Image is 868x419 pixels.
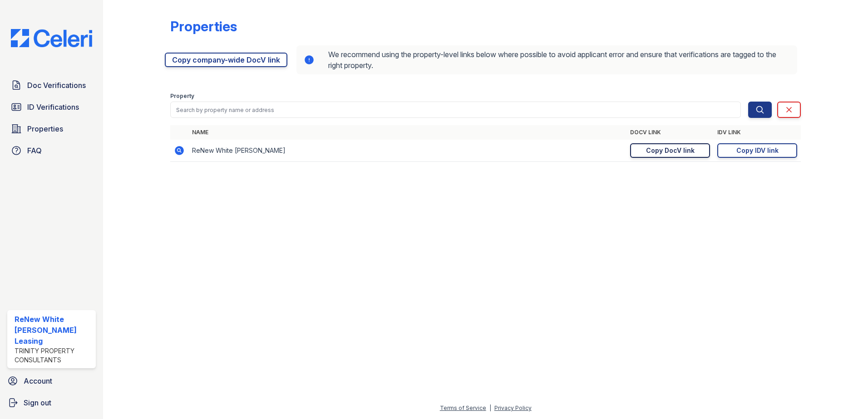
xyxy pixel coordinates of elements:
img: CE_Logo_Blue-a8612792a0a2168367f1c8372b55b34899dd931a85d93a1a3d3e32e68fde9ad4.png [4,29,99,47]
div: ReNew White [PERSON_NAME] Leasing [15,314,92,346]
span: Sign out [24,397,51,408]
a: Privacy Policy [494,404,532,411]
span: FAQ [27,145,42,156]
a: ID Verifications [7,98,96,116]
span: Properties [27,123,63,134]
div: Copy IDV link [736,146,779,155]
label: Property [170,93,194,100]
td: ReNew White [PERSON_NAME] [188,140,626,162]
a: FAQ [7,141,96,160]
a: Terms of Service [440,404,486,411]
div: We recommend using the property-level links below where possible to avoid applicant error and ens... [296,45,797,74]
a: Copy company-wide DocV link [165,53,287,67]
div: Copy DocV link [646,146,695,155]
a: Doc Verifications [7,76,96,94]
th: DocV Link [626,125,714,140]
th: Name [188,125,626,140]
a: Sign out [4,394,99,412]
a: Properties [7,120,96,138]
input: Search by property name or address [170,102,741,118]
a: Account [4,372,99,390]
span: Account [24,375,52,386]
div: Properties [170,18,237,34]
span: Doc Verifications [27,80,86,91]
span: ID Verifications [27,102,79,112]
th: IDV Link [714,125,801,140]
div: | [489,404,491,411]
a: Copy IDV link [717,143,797,158]
a: Copy DocV link [630,143,710,158]
div: Trinity Property Consultants [15,346,92,365]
